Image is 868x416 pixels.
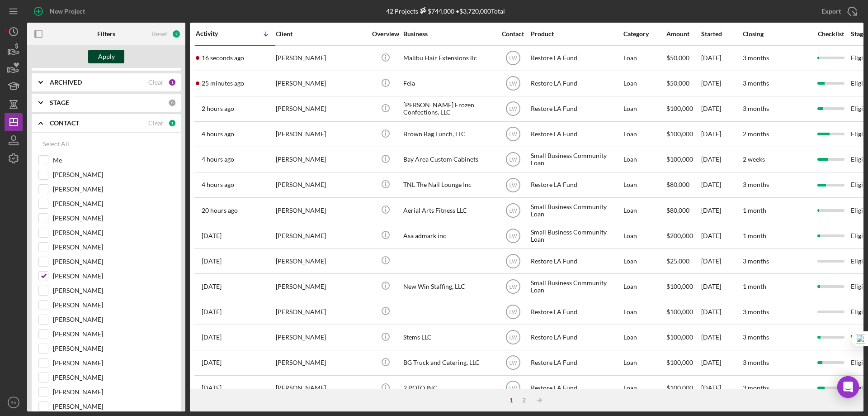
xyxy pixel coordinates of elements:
[403,274,494,298] div: New Win Staffing, LLC
[666,105,693,112] span: $100,000
[743,384,769,392] time: 3 months
[509,55,517,62] text: LW
[276,351,366,375] div: [PERSON_NAME]
[509,106,517,112] text: LW
[623,351,665,375] div: Loan
[531,325,621,349] div: Restore LA Fund
[53,185,174,194] label: [PERSON_NAME]
[202,80,244,87] time: 2025-10-06 22:32
[202,359,222,366] time: 2025-10-03 02:17
[276,30,366,38] div: Client
[403,325,494,349] div: Stems LLC
[666,282,693,290] span: $100,000
[496,30,530,38] div: Contact
[701,249,742,273] div: [DATE]
[666,308,693,316] span: $100,000
[509,207,517,214] text: LW
[53,286,174,295] label: [PERSON_NAME]
[202,334,222,341] time: 2025-10-03 20:51
[403,224,494,248] div: Asa admark inc
[202,384,222,392] time: 2025-10-02 18:58
[276,198,366,222] div: [PERSON_NAME]
[821,2,841,20] div: Export
[623,224,665,248] div: Loan
[53,344,174,353] label: [PERSON_NAME]
[509,131,517,138] text: LW
[5,393,23,411] button: RK
[152,30,167,38] div: Reset
[856,334,865,344] img: one_i.png
[276,122,366,146] div: [PERSON_NAME]
[53,301,174,310] label: [PERSON_NAME]
[701,325,742,349] div: [DATE]
[666,155,693,163] span: $100,000
[623,173,665,197] div: Loan
[148,79,164,86] div: Clear
[623,325,665,349] div: Loan
[276,274,366,298] div: [PERSON_NAME]
[53,257,174,266] label: [PERSON_NAME]
[837,376,859,398] div: Open Intercom Messenger
[666,206,689,214] span: $80,000
[53,170,174,179] label: [PERSON_NAME]
[701,300,742,324] div: [DATE]
[505,397,518,404] div: 1
[148,120,164,127] div: Clear
[403,46,494,70] div: Malibu Hair Extensions llc
[623,198,665,222] div: Loan
[531,97,621,121] div: Restore LA Fund
[276,173,366,197] div: [PERSON_NAME]
[53,199,174,208] label: [PERSON_NAME]
[172,29,181,38] div: 2
[531,72,621,96] div: Restore LA Fund
[701,376,742,400] div: [DATE]
[531,300,621,324] div: Restore LA Fund
[531,122,621,146] div: Restore LA Fund
[701,351,742,375] div: [DATE]
[509,182,517,188] text: LW
[38,135,74,153] button: Select All
[531,224,621,248] div: Small Business Community Loan
[202,54,244,62] time: 2025-10-06 22:57
[701,72,742,96] div: [DATE]
[276,325,366,349] div: [PERSON_NAME]
[403,72,494,96] div: Feia
[666,30,700,38] div: Amount
[276,97,366,121] div: [PERSON_NAME]
[276,46,366,70] div: [PERSON_NAME]
[743,282,766,290] time: 1 month
[276,376,366,400] div: [PERSON_NAME]
[196,30,236,37] div: Activity
[509,309,517,316] text: LW
[202,105,234,112] time: 2025-10-06 21:07
[666,54,689,62] span: $50,000
[743,79,769,87] time: 3 months
[403,376,494,400] div: 2 POTO INC
[509,283,517,290] text: LW
[53,373,174,382] label: [PERSON_NAME]
[403,122,494,146] div: Brown Bag Lunch, LLC
[623,249,665,273] div: Loan
[368,30,402,38] div: Overview
[701,122,742,146] div: [DATE]
[509,157,517,163] text: LW
[202,156,234,163] time: 2025-10-06 18:50
[168,78,176,86] div: 1
[531,376,621,400] div: Restore LA Fund
[743,105,769,112] time: 3 months
[743,181,769,188] time: 3 months
[666,232,693,239] span: $200,000
[53,387,174,397] label: [PERSON_NAME]
[509,335,517,341] text: LW
[403,30,494,38] div: Business
[743,54,769,62] time: 3 months
[701,46,742,70] div: [DATE]
[666,130,693,138] span: $100,000
[50,99,69,106] b: STAGE
[403,97,494,121] div: [PERSON_NAME] Frozen Confections, LLC
[666,333,693,341] span: $100,000
[202,308,222,316] time: 2025-10-03 21:01
[403,198,494,222] div: Aerial Arts Fitness LLC
[53,228,174,237] label: [PERSON_NAME]
[743,257,769,265] time: 3 months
